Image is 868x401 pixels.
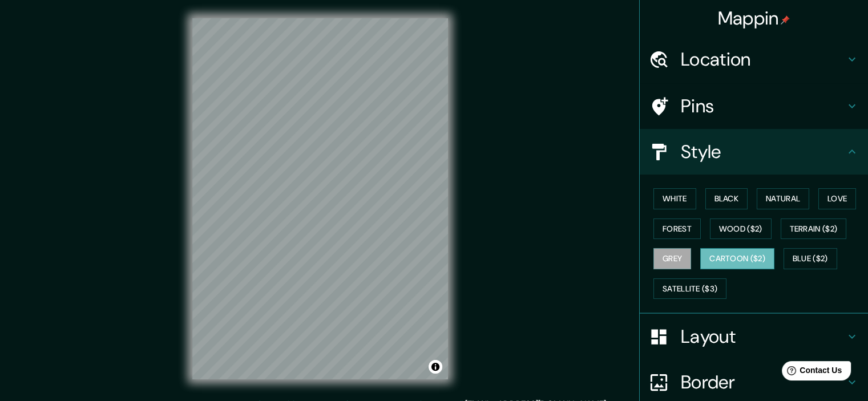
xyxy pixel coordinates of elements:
button: Blue ($2) [784,248,837,269]
button: Terrain ($2) [781,218,847,240]
div: Layout [640,314,868,359]
button: Natural [757,188,809,209]
h4: Mappin [718,7,790,30]
button: Black [705,188,748,209]
canvas: Map [192,18,448,379]
h4: Border [681,371,845,394]
img: pin-icon.png [781,15,790,25]
iframe: Help widget launcher [766,357,855,388]
div: Style [640,129,868,175]
h4: Style [681,140,845,163]
h4: Layout [681,325,845,348]
button: Grey [653,248,691,269]
h4: Pins [681,95,845,118]
button: Forest [653,218,701,240]
div: Pins [640,83,868,129]
h4: Location [681,48,845,71]
button: Wood ($2) [710,218,772,240]
button: Love [818,188,856,209]
div: Location [640,37,868,82]
button: Satellite ($3) [653,278,726,299]
button: White [653,188,696,209]
button: Cartoon ($2) [700,248,774,269]
button: Toggle attribution [429,360,442,374]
